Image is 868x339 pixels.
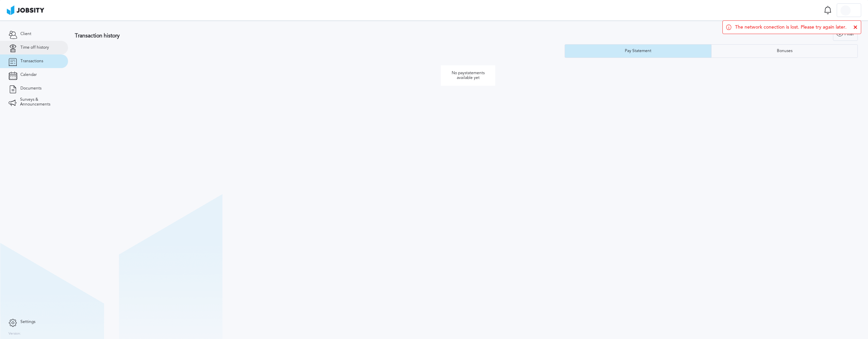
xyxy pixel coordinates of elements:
p: No paystatements available yet [441,65,495,86]
div: Bonuses [773,49,796,53]
span: Documents [20,86,41,91]
span: Transactions [20,59,43,64]
span: Client [20,32,31,36]
span: Calendar [20,72,37,77]
button: Bonuses [711,44,858,58]
label: Version: [9,332,21,336]
span: The network conection is lost. Please try again later. [735,25,847,30]
div: Filter [833,28,857,41]
img: ab4bad089aa723f57921c736e9817d99.png [7,5,44,15]
span: Settings [20,320,35,324]
button: Pay Statement [565,44,711,58]
button: Filter [833,27,858,41]
span: Surveys & Announcements [20,97,60,107]
span: Time off history [20,45,49,50]
h3: Transaction history [75,33,504,39]
div: Pay Statement [621,49,655,53]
